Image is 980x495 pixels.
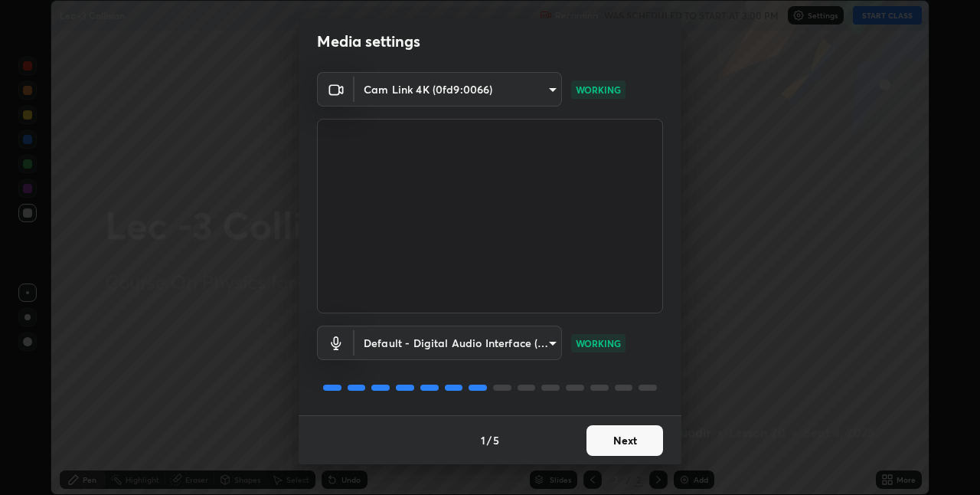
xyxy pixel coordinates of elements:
h4: 5 [493,432,499,448]
h4: 1 [481,432,485,448]
h2: Media settings [317,31,420,51]
div: Cam Link 4K (0fd9:0066) [354,72,562,107]
button: Next [586,425,663,456]
p: WORKING [576,83,621,97]
div: Cam Link 4K (0fd9:0066) [354,326,562,360]
h4: / [487,432,492,448]
p: WORKING [576,336,621,350]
